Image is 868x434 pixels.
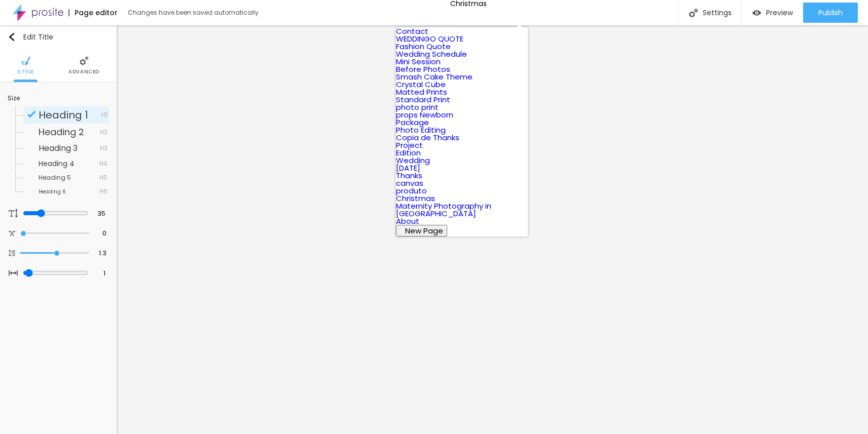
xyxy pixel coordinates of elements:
a: Copia de Thanks [396,132,459,143]
span: H6 [99,188,107,194]
img: Icone [80,56,89,65]
a: Photo Editing [396,125,446,135]
a: Mini Session [396,56,441,67]
img: Icone [8,33,16,41]
a: canvas [396,178,423,188]
span: Style [17,69,34,74]
span: Heading 2 [39,126,84,138]
a: Contact [396,26,428,36]
span: H2 [100,129,107,135]
span: New Page [405,225,443,236]
a: produto [396,185,427,196]
a: Package [396,117,429,128]
img: Icone [9,209,18,218]
a: WEDDINGO QUOTE [396,33,463,44]
span: H4 [99,161,107,167]
a: Standard Print [396,94,450,105]
a: [DATE] [396,163,420,173]
span: Preview [766,9,793,17]
span: Publish [818,9,843,17]
span: Heading 4 [39,159,75,169]
a: Crystal Cube [396,79,446,90]
div: Edit Title [8,33,53,41]
img: Icone [9,268,18,278]
a: Project [396,140,423,150]
a: Christmas [396,193,435,204]
button: Publish [803,3,858,23]
span: Heading 5 [39,173,71,182]
a: photo print [396,102,439,112]
img: view-1.svg [752,9,761,17]
span: H1 [101,112,107,118]
button: Preview [742,3,803,23]
span: Heading 6 [39,188,66,195]
span: H3 [100,145,107,151]
img: Icone [27,110,36,119]
span: Heading 3 [39,142,78,154]
div: Changes have been saved automatically [128,10,259,16]
span: Heading 1 [39,108,88,122]
a: Matted Prints [396,87,447,97]
a: Before Photos [396,64,450,74]
img: Icone [9,250,15,256]
button: New Page [396,225,447,236]
a: Fashion Quote [396,41,451,52]
img: Icone [9,230,15,236]
a: About [396,216,419,226]
a: Thanks [396,170,422,181]
iframe: Editor [117,25,868,434]
a: Smash Cake Theme [396,71,473,82]
div: Size [8,95,109,101]
a: Edition [396,147,421,158]
span: H5 [99,175,107,181]
span: Advanced [68,69,99,74]
a: Wedding [396,155,430,166]
a: props Newborn [396,109,453,120]
img: Icone [689,9,698,17]
a: Wedding Schedule [396,49,467,59]
div: Page editor [68,9,118,16]
a: Maternity Photography in [GEOGRAPHIC_DATA] [396,201,491,219]
img: Icone [21,56,30,65]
